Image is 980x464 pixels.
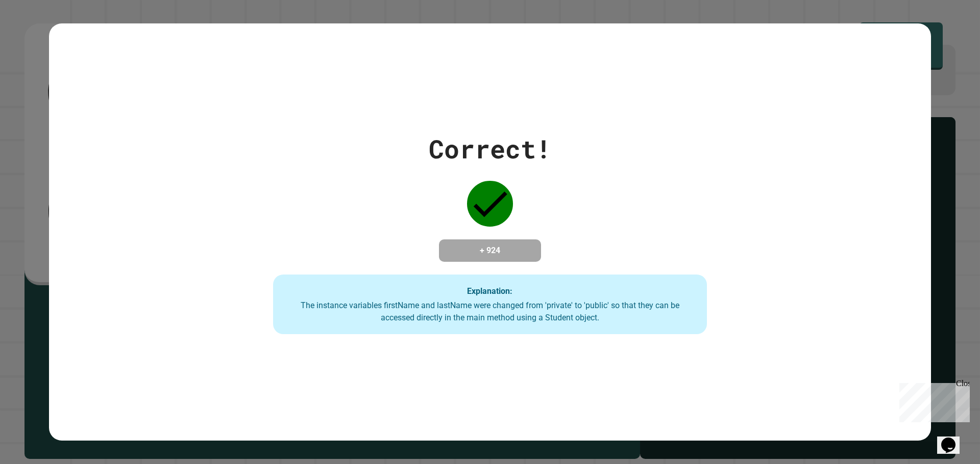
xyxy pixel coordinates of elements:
[895,379,970,422] iframe: chat widget
[4,4,70,65] div: Chat with us now!Close
[937,423,970,454] iframe: chat widget
[429,130,551,168] div: Correct!
[283,299,697,324] div: The instance variables firstName and lastName were changed from 'private' to 'public' so that the...
[467,286,512,295] strong: Explanation:
[449,244,531,257] h4: + 924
